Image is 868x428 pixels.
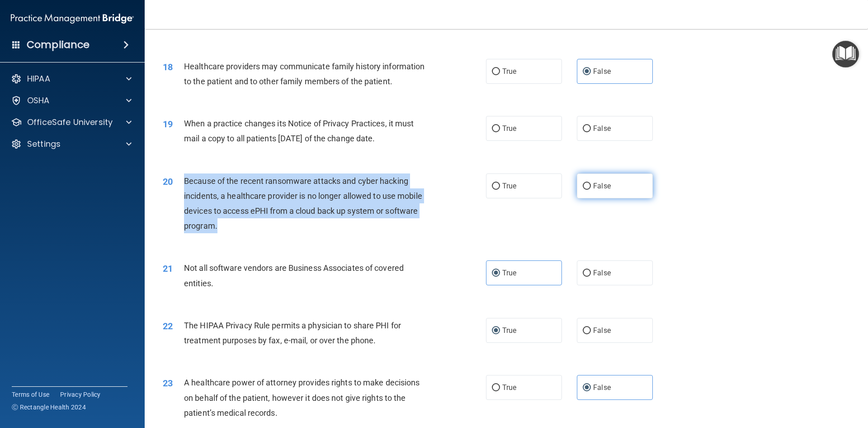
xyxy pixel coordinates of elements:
[583,385,591,391] input: False
[11,10,134,28] img: PMB logo
[11,117,132,128] a: OfficeSafe University
[163,321,173,332] span: 22
[502,269,516,277] span: True
[492,125,500,132] input: True
[27,38,90,51] h4: Compliance
[184,119,414,143] span: When a practice changes its Notice of Privacy Practices, it must mail a copy to all patients [DAT...
[583,183,591,190] input: False
[184,321,401,345] span: The HIPAA Privacy Rule permits a physician to share PHI for treatment purposes by fax, e-mail, or...
[11,139,132,149] a: Settings
[184,62,425,86] span: Healthcare providers may communicate family history information to the patient and to other famil...
[11,73,132,84] a: HIPAA
[593,326,611,335] span: False
[27,117,113,128] p: OfficeSafe University
[492,183,500,190] input: True
[184,176,422,231] span: Because of the recent ransomware attacks and cyber hacking incidents, a healthcare provider is no...
[492,270,500,277] input: True
[583,270,591,277] input: False
[583,125,591,132] input: False
[593,182,611,190] span: False
[593,269,611,277] span: False
[163,176,173,187] span: 20
[583,327,591,334] input: False
[163,263,173,274] span: 21
[583,68,591,75] input: False
[27,139,61,149] p: Settings
[502,326,516,335] span: True
[27,95,50,106] p: OSHA
[593,67,611,76] span: False
[184,378,420,417] span: A healthcare power of attorney provides rights to make decisions on behalf of the patient, howeve...
[492,385,500,391] input: True
[163,378,173,389] span: 23
[11,95,132,106] a: OSHA
[502,383,516,392] span: True
[492,68,500,75] input: True
[502,67,516,76] span: True
[184,263,404,288] span: Not all software vendors are Business Associates of covered entities.
[593,383,611,392] span: False
[502,124,516,133] span: True
[593,124,611,133] span: False
[163,62,173,72] span: 18
[12,403,86,412] span: Ⓒ Rectangle Health 2024
[12,390,49,399] a: Terms of Use
[163,119,173,130] span: 19
[832,41,859,67] button: Open Resource Center
[60,390,101,399] a: Privacy Policy
[502,182,516,190] span: True
[27,73,50,84] p: HIPAA
[492,327,500,334] input: True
